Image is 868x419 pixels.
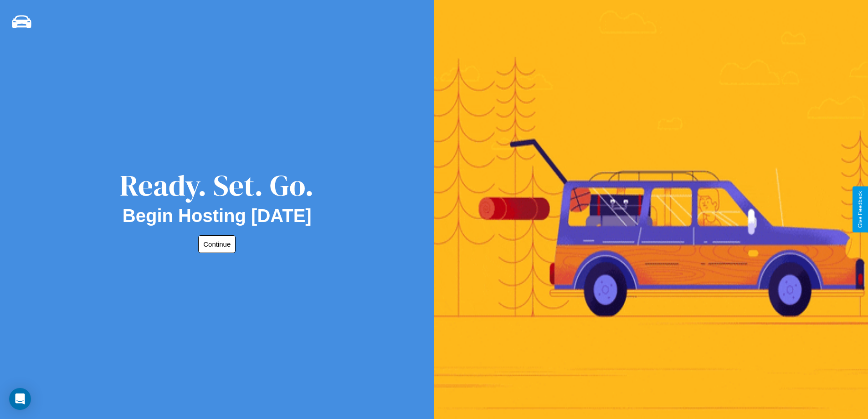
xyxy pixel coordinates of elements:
[198,235,236,253] button: Continue
[123,206,312,226] h2: Begin Hosting [DATE]
[857,191,863,228] div: Give Feedback
[9,388,31,410] div: Open Intercom Messenger
[120,165,314,206] div: Ready. Set. Go.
